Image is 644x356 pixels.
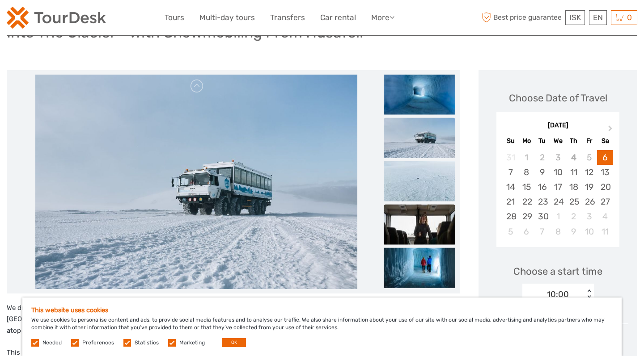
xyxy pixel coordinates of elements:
[597,150,613,165] div: Choose Saturday, September 6th, 2025
[597,180,613,194] div: Choose Saturday, September 20th, 2025
[519,150,534,165] div: Not available Monday, September 1st, 2025
[566,194,581,209] div: Choose Thursday, September 25th, 2025
[509,91,607,105] div: Choose Date of Travel
[519,135,534,147] div: Mo
[519,209,534,224] div: Choose Monday, September 29th, 2025
[534,150,550,165] div: Not available Tuesday, September 2nd, 2025
[7,7,106,29] img: 120-15d4194f-c635-41b9-a512-a3cb382bfb57_logo_small.png
[550,150,566,165] div: Not available Wednesday, September 3rd, 2025
[35,75,357,289] img: 43abdde437394776a28a91498444201e_main_slider.jpeg
[626,13,633,22] span: 0
[581,180,597,194] div: Choose Friday, September 19th, 2025
[534,180,550,194] div: Choose Tuesday, September 16th, 2025
[604,123,619,138] button: Next Month
[496,121,619,130] div: [DATE]
[597,135,613,147] div: Sa
[222,338,246,347] button: OK
[566,209,581,224] div: Choose Thursday, October 2nd, 2025
[550,194,566,209] div: Choose Wednesday, September 24th, 2025
[581,194,597,209] div: Choose Friday, September 26th, 2025
[320,11,356,24] a: Car rental
[31,306,613,314] h5: This website uses cookies
[550,165,566,180] div: Choose Wednesday, September 10th, 2025
[519,180,534,194] div: Choose Monday, September 15th, 2025
[581,135,597,147] div: Fr
[519,165,534,180] div: Choose Monday, September 8th, 2025
[519,224,534,239] div: Choose Monday, October 6th, 2025
[566,180,581,194] div: Choose Thursday, September 18th, 2025
[581,150,597,165] div: Not available Friday, September 5th, 2025
[566,224,581,239] div: Choose Thursday, October 9th, 2025
[581,165,597,180] div: Choose Friday, September 12th, 2025
[550,209,566,224] div: Choose Wednesday, October 1st, 2025
[165,11,184,24] a: Tours
[566,135,581,147] div: Th
[384,117,455,158] img: 43abdde437394776a28a91498444201e_slider_thumbnail.jpeg
[534,209,550,224] div: Choose Tuesday, September 30th, 2025
[384,247,455,288] img: 2df9891ecd4b47898f03bd0ce6b1b739_slider_thumbnail.jpeg
[82,339,114,347] label: Preferences
[384,74,455,114] img: 5aaf04bdc7b944c59ed4df7800d500be_slider_thumbnail.jpeg
[503,135,518,147] div: Su
[597,209,613,224] div: Choose Saturday, October 4th, 2025
[581,209,597,224] div: Choose Friday, October 3rd, 2025
[270,11,305,24] a: Transfers
[534,135,550,147] div: Tu
[534,165,550,180] div: Choose Tuesday, September 9th, 2025
[581,224,597,239] div: Choose Friday, October 10th, 2025
[199,11,255,24] a: Multi-day tours
[547,289,569,300] div: 10:00
[503,209,518,224] div: Choose Sunday, September 28th, 2025
[384,204,455,244] img: d008c215000645cc806b9e27763a54d4_slider_thumbnail.jpeg
[42,339,62,347] label: Needed
[384,161,455,201] img: c8ced98b9d244d49b5bf5c45f8a2745e_slider_thumbnail.jpeg
[179,339,205,347] label: Marketing
[589,10,607,25] div: EN
[135,339,159,347] label: Statistics
[503,165,518,180] div: Choose Sunday, September 7th, 2025
[597,224,613,239] div: Choose Saturday, October 11th, 2025
[569,13,581,22] span: ISK
[550,135,566,147] div: We
[513,264,602,278] span: Choose a start time
[550,180,566,194] div: Choose Wednesday, September 17th, 2025
[503,150,518,165] div: Not available Sunday, August 31st, 2025
[503,224,518,239] div: Choose Sunday, October 5th, 2025
[503,194,518,209] div: Choose Sunday, September 21st, 2025
[22,297,622,356] div: We use cookies to personalise content and ads, to provide social media features and to analyse ou...
[7,302,460,337] p: We drive from [GEOGRAPHIC_DATA] onto [GEOGRAPHIC_DATA] (''Long Glacier''), the second largest gla...
[519,194,534,209] div: Choose Monday, September 22nd, 2025
[503,180,518,194] div: Choose Sunday, September 14th, 2025
[566,150,581,165] div: Not available Thursday, September 4th, 2025
[597,194,613,209] div: Choose Saturday, September 27th, 2025
[480,10,563,25] span: Best price guarantee
[534,194,550,209] div: Choose Tuesday, September 23rd, 2025
[371,11,394,24] a: More
[499,150,616,239] div: month 2025-09
[550,224,566,239] div: Choose Wednesday, October 8th, 2025
[534,224,550,239] div: Choose Tuesday, October 7th, 2025
[585,289,593,299] div: < >
[566,165,581,180] div: Choose Thursday, September 11th, 2025
[597,165,613,180] div: Choose Saturday, September 13th, 2025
